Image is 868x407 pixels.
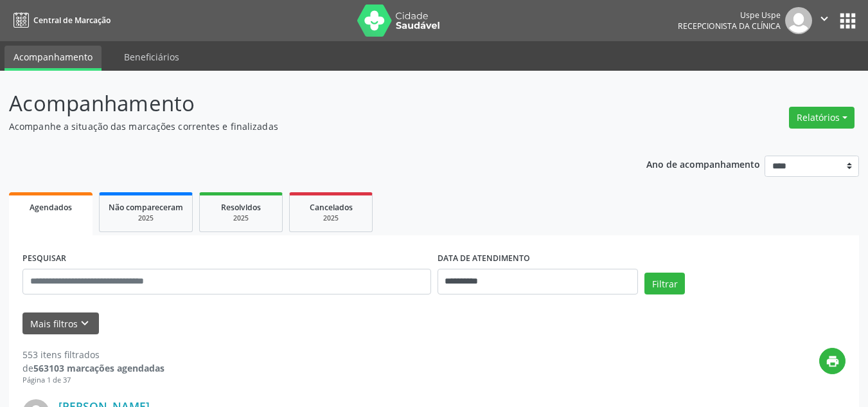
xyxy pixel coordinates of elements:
[22,361,164,375] div: de
[789,107,855,129] button: Relatórios
[221,202,261,213] span: Resolvidos
[310,202,353,213] span: Cancelados
[22,348,164,361] div: 553 itens filtrados
[837,10,859,32] button: apps
[109,213,183,223] div: 2025
[22,249,66,269] label: PESQUISAR
[644,273,685,294] button: Filtrar
[4,46,102,71] a: Acompanhamento
[109,202,183,213] span: Não compareceram
[646,156,760,172] p: Ano de acompanhamento
[678,10,781,21] div: Uspe Uspe
[22,375,164,386] div: Página 1 de 37
[299,213,363,223] div: 2025
[9,10,111,31] a: Central de Marcação
[209,213,273,223] div: 2025
[33,362,164,374] strong: 563103 marcações agendadas
[678,21,781,32] span: Recepcionista da clínica
[115,46,188,68] a: Beneficiários
[9,120,604,133] p: Acompanhe a situação das marcações correntes e finalizadas
[22,312,99,335] button: Mais filtroskeyboard_arrow_down
[33,15,111,26] span: Central de Marcação
[785,7,812,34] img: img
[812,7,837,34] button: 
[819,348,846,374] button: print
[78,316,92,330] i: keyboard_arrow_down
[817,12,831,26] i: 
[438,249,530,269] label: DATA DE ATENDIMENTO
[9,87,604,120] p: Acompanhamento
[826,354,840,368] i: print
[30,202,72,213] span: Agendados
